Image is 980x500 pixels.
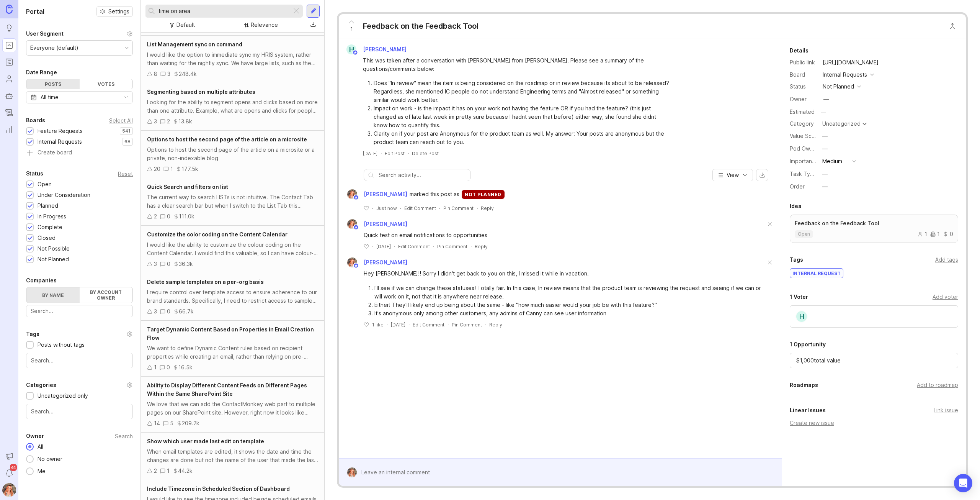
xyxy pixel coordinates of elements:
[363,151,377,156] time: [DATE]
[485,321,486,328] div: ·
[410,190,459,198] span: marked this post as
[470,243,472,250] div: ·
[26,431,44,441] div: Owner
[141,273,324,321] a: Delete sample templates on a per-org basisI require control over template access to ensure adhere...
[790,269,843,278] div: Internal Request
[404,205,436,211] div: Edit Comment
[31,407,128,416] input: Search...
[26,276,57,285] div: Companies
[790,380,818,390] div: Roadmaps
[822,144,828,153] div: —
[154,363,157,372] div: 1
[818,107,828,117] div: —
[342,44,413,54] a: H[PERSON_NAME]
[2,449,16,463] button: Announcements
[38,255,69,264] div: Not Planned
[385,150,405,157] div: Edit Post
[178,363,193,372] div: 16.5k
[26,150,133,157] a: Create board
[790,58,817,67] div: Public link
[178,117,192,126] div: 13.8k
[26,116,45,125] div: Boards
[31,356,128,365] input: Search...
[170,165,173,173] div: 1
[790,255,803,264] div: Tags
[443,205,474,211] div: Pin Comment
[345,467,359,477] img: Bronwen W
[345,257,360,267] img: Bronwen W
[376,205,397,211] span: Just now
[147,41,242,48] span: List Management sync on command
[935,256,958,264] div: Add tags
[2,466,16,480] button: Notifications
[147,136,307,143] span: Options to host the second page of the article on a microsite
[158,7,289,15] input: Search...
[353,263,359,269] img: member badge
[433,243,434,250] div: ·
[26,29,64,38] div: User Segment
[179,70,197,78] div: 248.4k
[141,321,324,377] a: Target Dynamic Content Based on Properties in Email Creation FlowWe want to define Dynamic Conten...
[26,330,39,339] div: Tags
[387,321,388,328] div: ·
[80,287,133,303] label: By account owner
[790,70,817,79] div: Board
[712,169,753,181] button: View
[374,309,766,318] li: It's anonymous only among other customers, any admins of Canny can see user information
[6,5,13,13] img: Canny Home
[30,44,78,52] div: Everyone (default)
[38,138,82,146] div: Internal Requests
[790,292,808,302] div: 1 Voter
[345,189,360,199] img: Bronwen W
[954,474,972,492] div: Open Intercom Messenger
[96,6,133,17] button: Settings
[109,118,133,123] div: Select All
[462,190,505,199] div: not planned
[141,36,324,83] a: List Management sync on commandI would like the option to immediate sync my HRIS system, rather t...
[115,434,133,438] div: Search
[933,293,958,301] div: Add voter
[400,205,401,211] div: ·
[147,382,307,397] span: Ability to Display Different Content Feeds on Different Pages Within the Same SharePoint Site
[822,182,828,191] div: —
[364,321,384,328] button: 1 like
[364,259,407,266] span: [PERSON_NAME]
[2,123,16,136] a: Reporting
[251,21,278,29] div: Relevance
[147,485,290,492] span: Include Timezone in Scheduled Section of Dashboard
[41,93,59,102] div: All time
[10,464,17,471] span: 44
[376,244,391,249] time: [DATE]
[343,189,410,199] a: Bronwen W[PERSON_NAME]
[26,380,56,390] div: Categories
[345,219,360,229] img: Bronwen W
[178,467,193,475] div: 44.2k
[790,120,817,128] div: Category
[374,284,766,301] li: I'll see if we can change these statuses! Totally fair. In this case, In review means that the pr...
[38,202,58,210] div: Planned
[790,353,958,368] div: $ 1,000 total value
[350,25,353,33] span: 1
[437,243,467,250] div: Pin Comment
[38,212,66,221] div: In Progress
[38,223,62,231] div: Complete
[790,406,826,415] div: Linear Issues
[26,68,57,77] div: Date Range
[790,340,826,349] div: 1 Opportunity
[2,55,16,69] a: Roadmaps
[147,98,318,115] div: Looking for the ability to segment opens and clicks based on more than one attribute. Example, wh...
[2,89,16,103] a: Autopilot
[823,70,867,79] div: Internal Requests
[147,184,228,190] span: Quick Search and filters on list
[141,83,324,131] a: Segmenting based on multiple attributesLooking for the ability to segment opens and clicks based ...
[477,205,478,211] div: ·
[167,212,170,221] div: 0
[363,21,479,31] div: Feedback on the Feedback Tool
[481,205,494,211] div: Reply
[108,8,129,15] span: Settings
[374,104,669,130] li: Impact on work - is the impact it has on your work not having the feature OR if you had the featu...
[118,172,133,176] div: Reset
[38,244,70,253] div: Not Possible
[790,215,958,243] a: Feedback on the Feedback Toolopen110
[917,381,958,389] div: Add to roadmap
